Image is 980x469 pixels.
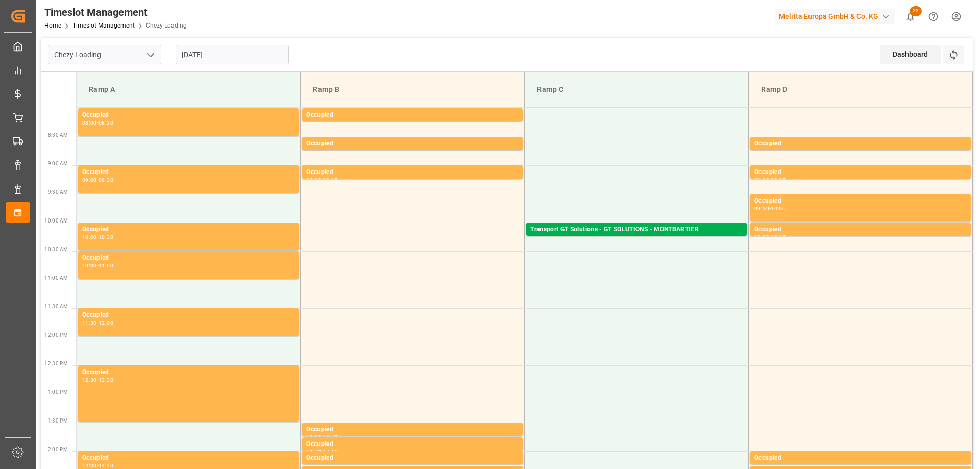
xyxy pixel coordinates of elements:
span: 9:00 AM [48,161,68,166]
div: 08:45 [771,149,786,154]
div: Ramp A [85,80,292,99]
div: 13:45 [306,450,321,454]
div: 09:00 [306,178,321,182]
div: Occupied [82,225,295,235]
div: Occupied [306,425,519,435]
span: 22 [910,6,922,16]
div: 09:00 [82,178,97,182]
div: Occupied [306,453,519,463]
span: 12:00 PM [44,332,68,338]
div: 09:30 [754,206,769,211]
a: Home [44,22,61,29]
div: Transport GT Solutions - GT SOLUTIONS - MONTBARTIER [530,225,743,235]
div: - [769,149,771,154]
div: - [769,463,771,468]
div: 09:15 [323,178,337,182]
span: 10:00 AM [44,218,68,224]
button: Help Center [922,5,945,28]
div: - [97,263,99,268]
div: - [321,178,323,182]
div: - [769,206,771,211]
div: Ramp D [757,80,964,99]
div: - [769,178,771,182]
a: Timeslot Management [72,22,135,29]
div: Occupied [306,110,519,120]
div: - [321,463,323,468]
div: - [321,149,323,154]
input: Type to search/select [48,45,161,64]
div: Pallets: 1,TU: 112,City: MONTBARTIER,Arrival: [DATE] 00:00:00 [530,235,743,243]
div: 14:15 [323,463,337,468]
button: open menu [142,47,158,63]
div: - [97,378,99,382]
div: 08:00 [306,120,321,125]
div: 08:00 [82,120,97,125]
div: 09:15 [771,178,786,182]
div: Occupied [754,139,967,149]
div: Occupied [754,225,967,235]
span: 12:30 PM [44,361,68,366]
div: 10:00 [771,206,786,211]
div: Occupied [754,453,967,463]
div: 14:15 [771,463,786,468]
span: 9:30 AM [48,189,68,195]
div: Occupied [754,196,967,206]
div: 12:00 [99,320,113,325]
span: 8:30 AM [48,132,68,138]
div: - [321,450,323,454]
div: Occupied [82,110,295,120]
div: Occupied [82,367,295,378]
div: Timeslot Management [44,5,187,20]
input: DD-MM-YYYY [176,45,289,64]
div: 12:30 [82,378,97,382]
div: 14:00 [323,450,337,454]
div: 13:30 [306,435,321,439]
div: - [97,463,99,468]
div: 09:30 [99,178,113,182]
div: 13:30 [99,378,113,382]
span: 11:30 AM [44,304,68,309]
div: 10:00 [754,235,769,239]
div: - [97,235,99,239]
div: 14:30 [99,463,113,468]
div: 11:00 [99,263,113,268]
div: - [769,235,771,239]
span: 11:00 AM [44,275,68,281]
div: - [97,120,99,125]
button: Melitta Europa GmbH & Co. KG [775,7,899,26]
div: Occupied [82,253,295,263]
span: 2:00 PM [48,447,68,452]
div: Occupied [306,139,519,149]
div: 08:15 [323,120,337,125]
div: 08:30 [754,149,769,154]
div: 14:00 [754,463,769,468]
div: 11:30 [82,320,97,325]
div: 13:45 [323,435,337,439]
button: show 22 new notifications [899,5,922,28]
div: 08:30 [99,120,113,125]
div: Occupied [82,167,295,178]
div: 14:00 [82,463,97,468]
div: - [97,320,99,325]
div: Occupied [306,439,519,450]
div: Ramp C [533,80,740,99]
div: 08:45 [323,149,337,154]
div: 09:00 [754,178,769,182]
div: Occupied [306,167,519,178]
div: - [321,120,323,125]
div: 10:30 [99,235,113,239]
div: Melitta Europa GmbH & Co. KG [775,9,895,24]
span: 1:30 PM [48,418,68,424]
div: Occupied [82,310,295,320]
span: 10:30 AM [44,246,68,252]
div: 14:00 [306,463,321,468]
div: 10:00 [82,235,97,239]
div: 10:30 [82,263,97,268]
div: Ramp B [309,80,516,99]
div: 08:30 [306,149,321,154]
div: 10:15 [771,235,786,239]
div: Occupied [754,167,967,178]
span: 1:00 PM [48,389,68,395]
div: - [321,435,323,439]
div: - [97,178,99,182]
